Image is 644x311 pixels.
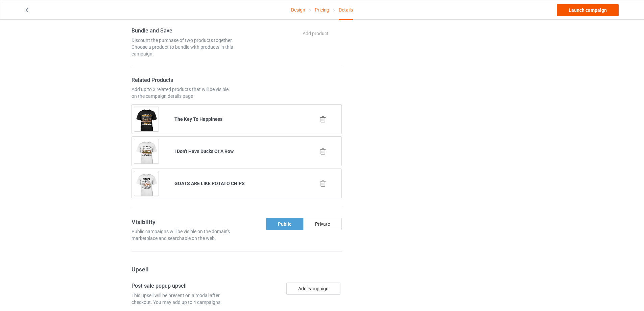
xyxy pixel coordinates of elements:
[132,86,234,99] div: Add up to 3 related products that will be visible on the campaign details page
[174,149,234,154] b: I Don't Have Ducks Or A Row
[132,27,234,35] h4: Bundle and Save
[339,0,353,20] div: Details
[132,265,342,273] h3: Upsell
[132,218,234,226] h3: Visibility
[286,283,340,295] button: Add campaign
[132,37,234,57] div: Discount the purchase of two products together. Choose a product to bundle with products in this ...
[174,181,245,186] b: GOATS ARE LIKE POTATO CHIPS
[132,228,234,242] div: Public campaigns will be visible on the domain's marketplace and searchable on the web.
[132,77,234,84] h4: Related Products
[557,4,619,16] a: Launch campaign
[132,283,234,290] h4: Post-sale popup upsell
[315,0,329,19] a: Pricing
[303,218,342,230] div: Private
[174,116,222,122] b: The Key To Happiness
[291,0,305,19] a: Design
[266,218,303,230] div: Public
[132,292,234,306] div: This upsell will be present on a modal after checkout. You may add up to 4 campaigns.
